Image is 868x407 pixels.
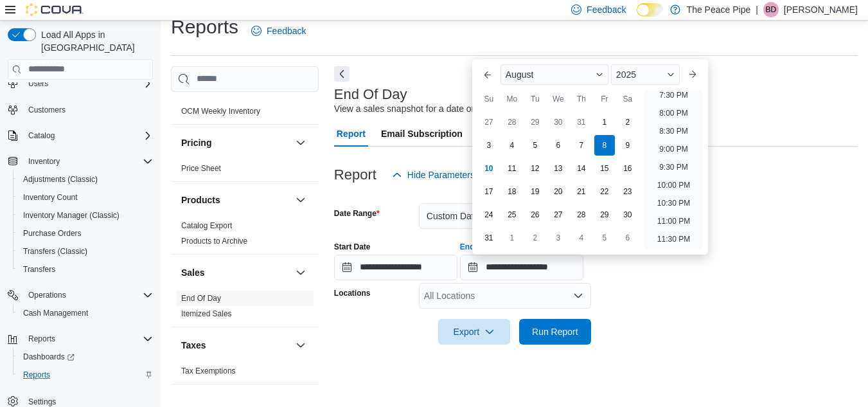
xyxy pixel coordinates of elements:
button: Custom Date [419,203,591,229]
div: day-4 [502,135,522,156]
span: Catalog [28,131,55,141]
div: We [548,89,569,109]
div: Th [571,89,592,109]
span: Cash Management [18,305,153,321]
span: Reports [23,370,50,380]
div: day-31 [571,112,592,132]
span: BD [766,2,777,17]
span: Operations [28,290,66,300]
span: Transfers (Classic) [23,246,87,257]
div: day-12 [525,158,545,179]
div: day-16 [617,158,638,179]
button: OCM [293,78,308,93]
button: Inventory Count [13,188,158,206]
a: Purchase Orders [18,226,87,241]
a: Inventory Manager (Classic) [18,208,125,223]
div: day-8 [594,135,615,156]
h3: Sales [181,266,205,279]
span: Customers [28,105,66,115]
button: Open list of options [573,291,583,301]
div: day-21 [571,181,592,202]
div: day-2 [525,228,545,248]
div: day-14 [571,158,592,179]
span: Catalog [23,128,153,143]
a: Tax Exemptions [181,366,236,375]
div: day-4 [571,228,592,248]
a: Inventory Count [18,190,83,205]
div: day-24 [479,204,499,225]
button: Operations [23,287,71,303]
span: Inventory [28,156,60,167]
span: Transfers [23,264,55,275]
div: day-23 [617,181,638,202]
div: day-7 [571,135,592,156]
li: 10:30 PM [652,195,695,211]
div: Tu [525,89,545,109]
div: day-29 [525,112,545,132]
span: End Of Day [181,293,221,303]
span: Customers [23,102,153,118]
h3: End Of Day [334,87,407,102]
h1: Reports [171,14,238,40]
li: 11:30 PM [652,231,695,247]
div: August, 2025 [477,111,639,249]
span: Tax Exemptions [181,366,236,376]
button: Inventory [23,154,65,169]
div: day-6 [548,135,569,156]
button: Taxes [293,338,308,353]
button: Operations [3,286,158,304]
span: Transfers (Classic) [18,244,153,259]
span: Purchase Orders [23,228,82,239]
span: Load All Apps in [GEOGRAPHIC_DATA] [36,28,153,54]
span: Dark Mode [637,17,637,17]
button: Pricing [181,136,290,149]
div: day-26 [525,204,545,225]
div: day-2 [617,112,638,132]
li: 8:30 PM [654,123,693,139]
label: Locations [334,288,371,298]
span: Export [446,319,502,345]
button: Adjustments (Classic) [13,170,158,188]
div: day-29 [594,204,615,225]
div: day-28 [571,204,592,225]
button: Transfers (Classic) [13,242,158,260]
div: day-30 [617,204,638,225]
a: Cash Management [18,305,93,321]
div: day-10 [479,158,499,179]
div: day-9 [617,135,638,156]
input: Press the down key to open a popover containing a calendar. [334,255,457,280]
div: Sales [171,291,319,327]
button: Cash Management [13,304,158,322]
a: OCM Weekly Inventory [181,107,260,116]
div: day-28 [502,112,522,132]
button: Users [23,76,53,91]
span: Price Sheet [181,163,221,174]
p: | [756,2,758,17]
div: Products [171,218,319,254]
span: Transfers [18,262,153,277]
h3: Report [334,167,376,183]
span: Products to Archive [181,236,247,246]
div: day-1 [594,112,615,132]
div: Su [479,89,499,109]
button: Previous Month [477,64,498,85]
button: Catalog [23,128,60,143]
span: Report [337,121,366,147]
div: Sa [617,89,638,109]
span: Adjustments (Classic) [23,174,98,185]
li: 8:00 PM [654,105,693,121]
div: day-25 [502,204,522,225]
span: Users [23,76,153,91]
h3: Pricing [181,136,211,149]
span: Feedback [267,24,306,37]
h3: Taxes [181,339,206,352]
span: Users [28,78,48,89]
span: Email Subscription [381,121,463,147]
a: Customers [23,102,71,118]
button: Taxes [181,339,290,352]
div: day-1 [502,228,522,248]
button: Run Report [519,319,591,345]
button: Inventory [3,152,158,170]
div: Fr [594,89,615,109]
span: Settings [28,397,56,407]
